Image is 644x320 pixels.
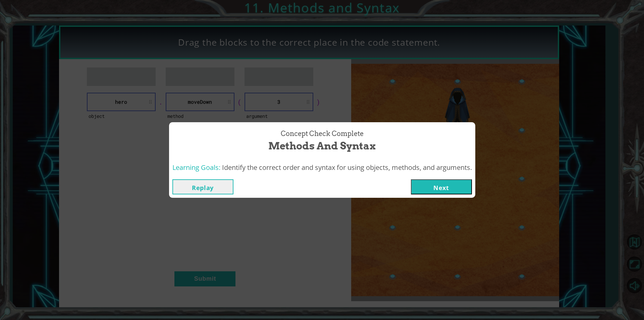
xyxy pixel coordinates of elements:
span: Learning Goals: [172,163,220,172]
button: Replay [172,179,233,194]
span: Concept Check Complete [281,129,364,139]
span: Identify the correct order and syntax for using objects, methods, and arguments. [222,163,472,172]
button: Next [411,179,472,194]
span: Methods and Syntax [268,139,376,153]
